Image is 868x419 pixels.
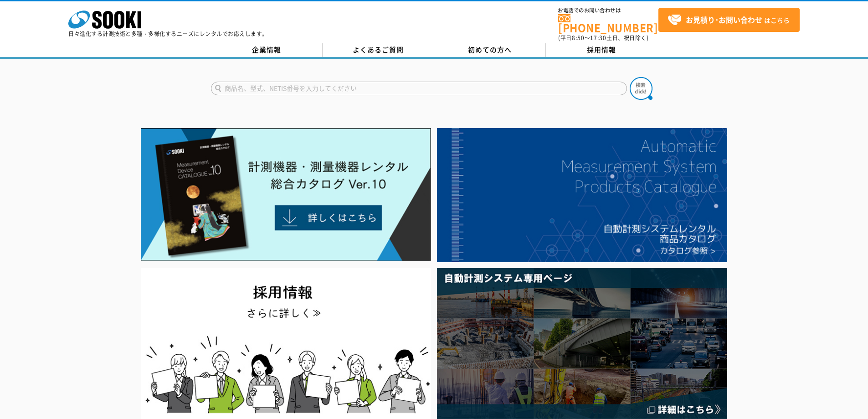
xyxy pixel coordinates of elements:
[323,43,434,57] a: よくあるご質問
[558,34,648,42] span: (平日 ～ 土日、祝日除く)
[68,31,268,36] p: 日々進化する計測技術と多種・多様化するニーズにレンタルでお応えします。
[546,43,657,57] a: 採用情報
[141,268,431,419] img: SOOKI recruit
[434,43,546,57] a: 初めての方へ
[686,14,762,25] strong: お見積り･お問い合わせ
[558,14,658,33] a: [PHONE_NUMBER]
[558,8,658,13] span: お電話でのお問い合わせは
[437,268,727,419] img: 自動計測システム専用ページ
[211,82,627,95] input: 商品名、型式、NETIS番号を入力してください
[658,8,800,32] a: お見積り･お問い合わせはこちら
[468,45,512,55] span: 初めての方へ
[211,43,323,57] a: 企業情報
[572,34,585,42] span: 8:50
[437,128,727,262] img: 自動計測システムカタログ
[590,34,606,42] span: 17:30
[668,13,790,27] span: はこちら
[630,77,652,100] img: btn_search.png
[141,128,431,261] img: Catalog Ver10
